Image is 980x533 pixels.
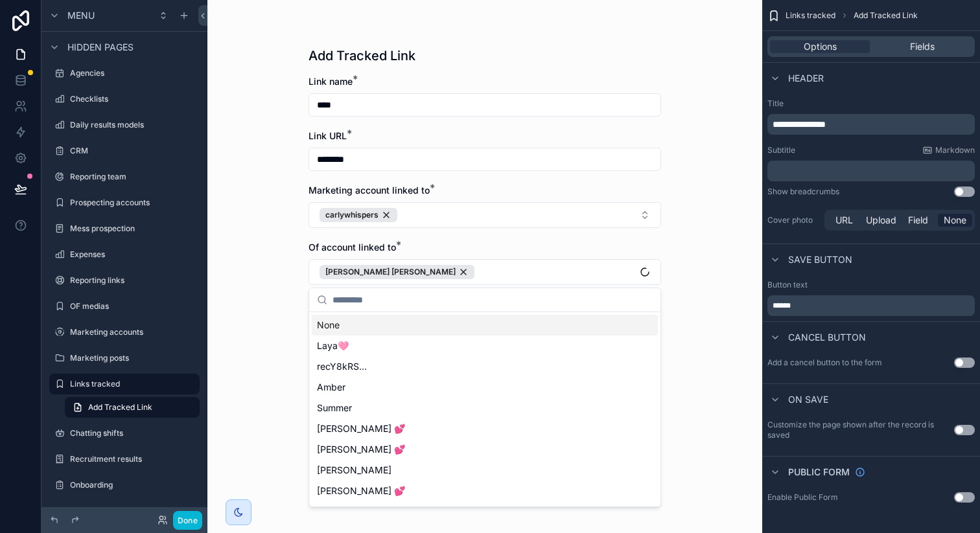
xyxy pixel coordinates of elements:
[908,214,928,227] span: Field
[173,511,202,530] button: Done
[70,480,197,490] label: Onboarding
[49,475,200,495] a: Onboarding
[935,145,975,155] span: Markdown
[49,449,200,470] a: Recruitment results
[70,327,197,337] label: Marketing accounts
[325,267,456,277] span: [PERSON_NAME] [PERSON_NAME]
[317,360,367,373] span: recY8kRS...
[70,379,192,389] label: Links tracked
[788,393,828,406] span: On save
[922,145,975,155] a: Markdown
[854,10,918,21] span: Add Tracked Link
[317,422,405,435] span: [PERSON_NAME] 💕
[70,198,197,208] label: Prospecting accounts
[67,41,134,54] span: Hidden pages
[65,397,200,418] a: Add Tracked Link
[317,381,345,394] span: Amber
[70,353,197,363] label: Marketing posts
[49,63,200,84] a: Agencies
[49,218,200,239] a: Mess prospection
[317,402,352,414] span: Summer
[309,202,661,228] button: Select Button
[70,94,197,104] label: Checklists
[767,357,882,368] label: Add a cancel button to the form
[49,296,200,317] a: OF medias
[309,76,353,87] span: Link name
[49,89,200,109] a: Checklists
[309,47,415,65] h1: Add Tracked Link
[70,428,197,438] label: Chatting shifts
[804,40,837,53] span: Options
[49,244,200,265] a: Expenses
[70,249,197,260] label: Expenses
[49,322,200,343] a: Marketing accounts
[312,315,658,335] div: None
[70,120,197,130] label: Daily results models
[309,242,396,253] span: Of account linked to
[70,146,197,156] label: CRM
[88,402,152,413] span: Add Tracked Link
[320,265,474,279] button: Unselect 27
[67,9,95,22] span: Menu
[866,214,896,227] span: Upload
[767,295,975,316] div: scrollable content
[767,215,819,225] label: Cover photo
[767,145,795,155] label: Subtitle
[309,312,660,506] div: Suggestions
[317,464,391,477] span: [PERSON_NAME]
[788,253,852,266] span: Save button
[309,185,430,196] span: Marketing account linked to
[317,339,349,352] span: Laya🩷
[70,68,197,78] label: Agencies
[788,72,824,85] span: Header
[767,420,954,440] label: Customize the page shown after the record is saved
[70,223,197,234] label: Mess prospection
[49,166,200,187] a: Reporting team
[788,466,850,479] span: Public form
[70,275,197,286] label: Reporting links
[317,484,405,497] span: [PERSON_NAME] 💕
[49,348,200,369] a: Marketing posts
[49,115,200,135] a: Daily results models
[309,259,661,285] button: Select Button
[767,187,839,197] div: Show breadcrumbs
[325,210,379,220] span: carlywhispers
[786,10,835,21] span: Links tracked
[910,40,935,53] span: Fields
[767,161,975,181] div: scrollable content
[49,141,200,161] a: CRM
[70,454,197,464] label: Recruitment results
[320,208,397,222] button: Unselect 98
[317,443,405,456] span: [PERSON_NAME] 💕
[835,214,853,227] span: URL
[788,331,866,344] span: Cancel button
[944,214,966,227] span: None
[767,114,975,135] div: scrollable content
[317,505,359,518] span: Alysha 🌶️
[49,374,200,394] a: Links tracked
[767,98,975,109] label: Title
[309,130,347,141] span: Link URL
[49,192,200,213] a: Prospecting accounts
[767,492,838,503] div: Enable Public Form
[49,423,200,444] a: Chatting shifts
[70,172,197,182] label: Reporting team
[70,301,197,312] label: OF medias
[49,270,200,291] a: Reporting links
[767,280,808,290] label: Button text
